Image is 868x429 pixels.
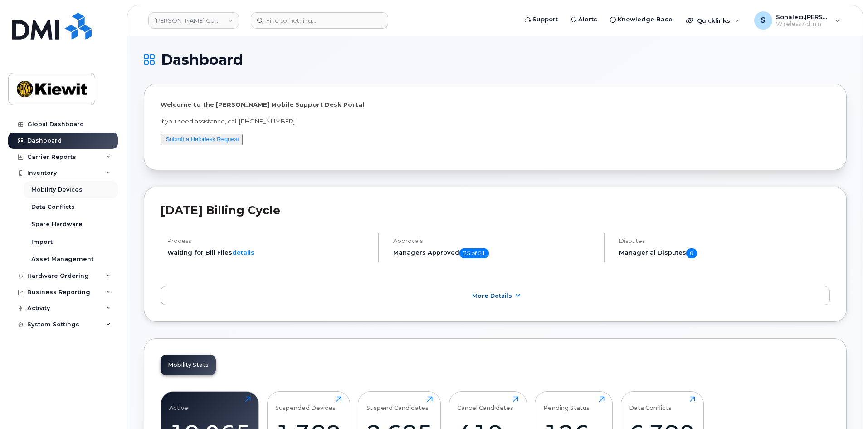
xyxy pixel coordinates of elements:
a: Submit a Helpdesk Request [166,136,239,143]
p: Welcome to the [PERSON_NAME] Mobile Support Desk Portal [161,100,830,109]
div: Pending Status [543,396,590,411]
div: Suspended Devices [275,396,336,411]
span: More Details [472,292,512,299]
a: details [232,249,254,256]
h4: Disputes [619,237,830,244]
button: Submit a Helpdesk Request [161,134,243,145]
iframe: Messenger Launcher [829,390,861,422]
h5: Managerial Disputes [619,248,830,258]
span: 25 of 51 [459,248,489,258]
div: Data Conflicts [629,396,672,411]
h2: [DATE] Billing Cycle [161,203,830,217]
h5: Managers Approved [393,248,596,258]
p: If you need assistance, call [PHONE_NUMBER] [161,117,830,126]
li: Waiting for Bill Files [167,248,370,257]
div: Active [169,396,188,411]
span: 0 [686,248,697,258]
h4: Approvals [393,237,596,244]
div: Cancel Candidates [457,396,513,411]
span: Dashboard [161,53,243,67]
div: Suspend Candidates [366,396,429,411]
h4: Process [167,237,370,244]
